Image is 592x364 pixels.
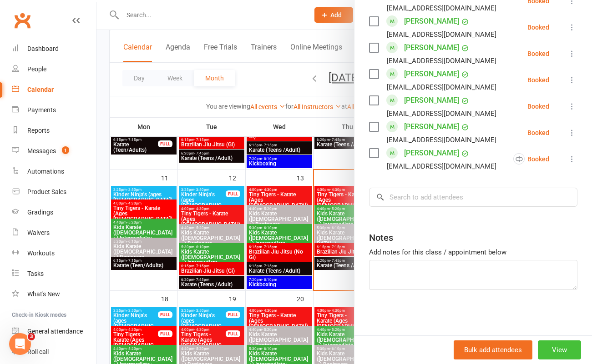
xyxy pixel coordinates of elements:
[527,24,549,30] div: Booked
[27,127,50,134] div: Reports
[12,80,96,100] a: Calendar
[9,333,31,355] iframe: Intercom live chat
[28,333,35,340] span: 3
[27,168,64,175] div: Automations
[404,146,459,160] a: [PERSON_NAME]
[27,188,66,195] div: Product Sales
[527,103,549,110] div: Booked
[27,147,56,155] div: Messages
[27,229,50,236] div: Waivers
[527,130,549,136] div: Booked
[27,270,44,277] div: Tasks
[527,50,549,57] div: Booked
[404,40,459,55] a: [PERSON_NAME]
[12,182,96,202] a: Product Sales
[387,134,496,146] div: [EMAIL_ADDRESS][DOMAIN_NAME]
[27,290,60,298] div: What's New
[27,348,49,355] div: Roll call
[387,29,496,40] div: [EMAIL_ADDRESS][DOMAIN_NAME]
[387,55,496,67] div: [EMAIL_ADDRESS][DOMAIN_NAME]
[369,247,577,258] div: Add notes for this class / appointment below
[12,161,96,182] a: Automations
[404,93,459,108] a: [PERSON_NAME]
[387,81,496,93] div: [EMAIL_ADDRESS][DOMAIN_NAME]
[12,342,96,362] a: Roll call
[12,264,96,284] a: Tasks
[12,284,96,304] a: What's New
[27,65,46,73] div: People
[387,160,496,172] div: [EMAIL_ADDRESS][DOMAIN_NAME]
[527,77,549,83] div: Booked
[404,14,459,29] a: [PERSON_NAME]
[369,188,577,207] input: Search to add attendees
[62,146,69,154] span: 1
[27,209,53,216] div: Gradings
[12,223,96,243] a: Waivers
[12,243,96,264] a: Workouts
[12,59,96,80] a: People
[12,39,96,59] a: Dashboard
[27,328,83,335] div: General attendance
[513,153,549,165] div: Booked
[12,321,96,342] a: General attendance kiosk mode
[27,86,54,93] div: Calendar
[369,231,393,244] div: Notes
[12,120,96,141] a: Reports
[27,45,59,52] div: Dashboard
[12,100,96,120] a: Payments
[387,2,496,14] div: [EMAIL_ADDRESS][DOMAIN_NAME]
[538,340,581,359] button: View
[27,106,56,114] div: Payments
[27,249,55,257] div: Workouts
[12,202,96,223] a: Gradings
[454,340,532,359] button: Bulk add attendees
[404,120,459,134] a: [PERSON_NAME]
[11,9,34,32] a: Clubworx
[387,108,496,120] div: [EMAIL_ADDRESS][DOMAIN_NAME]
[12,141,96,161] a: Messages 1
[404,67,459,81] a: [PERSON_NAME]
